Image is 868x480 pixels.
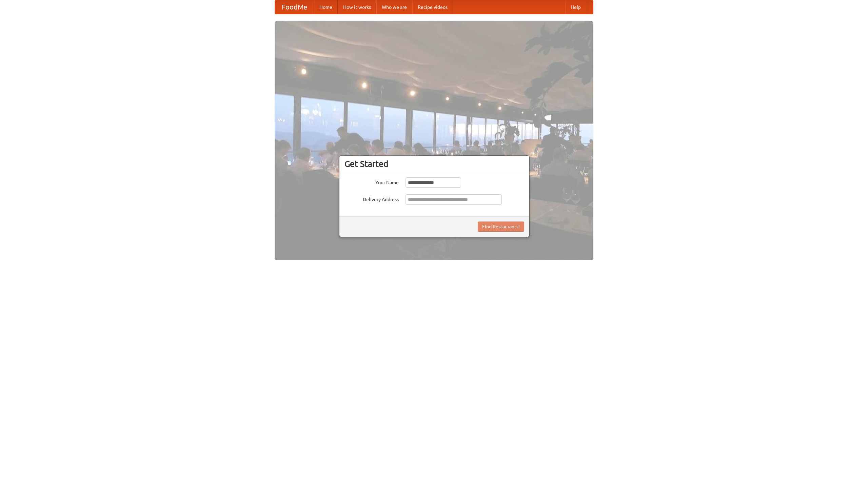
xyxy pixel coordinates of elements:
a: Help [565,0,586,14]
label: Delivery Address [344,194,399,203]
a: Home [314,0,338,14]
a: Who we are [376,0,412,14]
label: Your Name [344,177,399,186]
a: Recipe videos [412,0,453,14]
button: Find Restaurants! [478,222,524,232]
h3: Get Started [344,159,524,169]
a: FoodMe [275,0,314,14]
a: How it works [338,0,376,14]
